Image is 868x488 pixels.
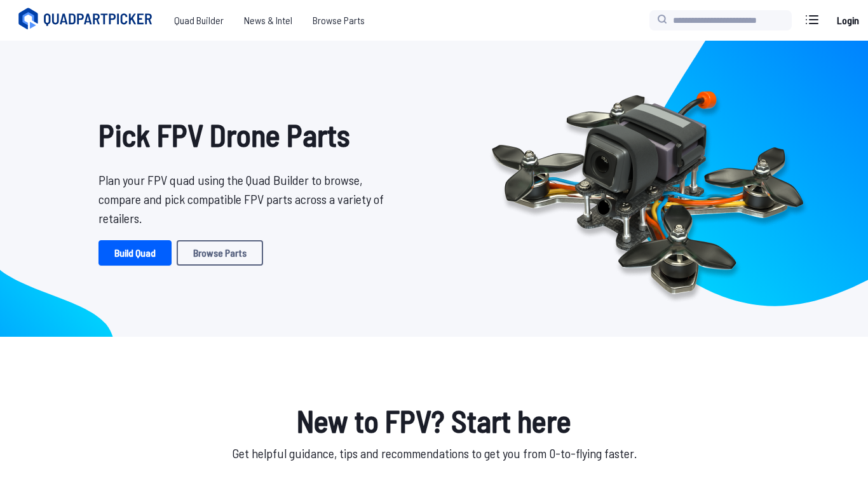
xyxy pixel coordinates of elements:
[98,240,172,266] a: Build Quad
[177,240,263,266] a: Browse Parts
[88,398,780,444] h1: New to FPV? Start here
[234,8,302,33] a: News & Intel
[302,8,375,33] a: Browse Parts
[88,444,780,463] p: Get helpful guidance, tips and recommendations to get you from 0-to-flying faster.
[98,170,393,227] p: Plan your FPV quad using the Quad Builder to browse, compare and pick compatible FPV parts across...
[465,62,831,316] img: Quadcopter
[164,8,234,33] a: Quad Builder
[832,8,863,33] a: Login
[98,112,393,158] h1: Pick FPV Drone Parts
